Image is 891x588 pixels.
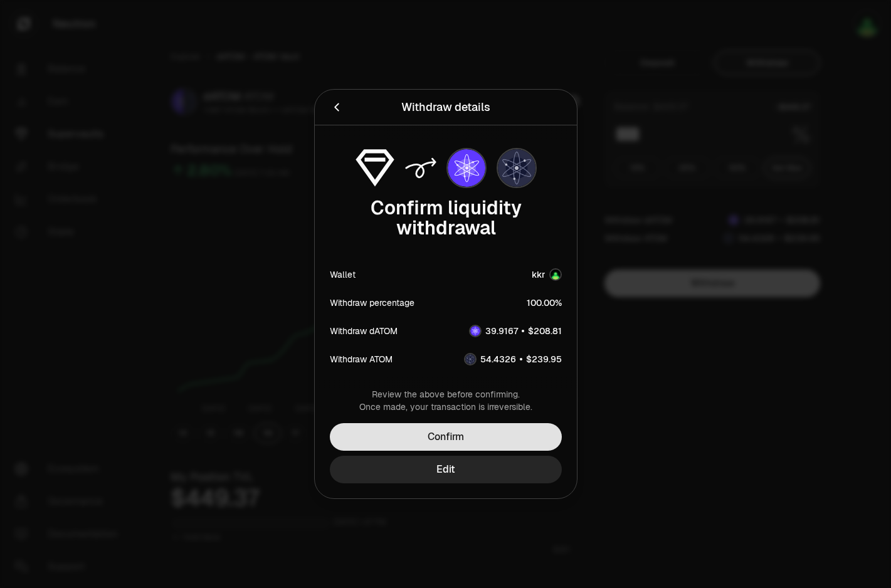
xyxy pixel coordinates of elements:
img: dATOM Logo [470,326,480,336]
div: Withdraw dATOM [330,325,398,337]
div: kkr [532,268,546,281]
img: ATOM Logo [498,149,535,187]
button: Back [330,98,344,116]
button: Confirm [330,423,562,451]
div: Review the above before confirming. Once made, your transaction is irreversible. [330,388,562,413]
button: Edit [330,456,562,483]
div: Withdraw ATOM [330,353,393,365]
div: Withdraw details [401,98,490,116]
div: Confirm liquidity withdrawal [330,198,562,238]
div: Withdraw percentage [330,297,414,309]
img: ATOM Logo [465,354,475,364]
img: dATOM Logo [448,149,485,187]
img: Account Image [551,270,561,280]
div: Wallet [330,268,356,281]
button: kkrAccount Image [532,268,562,281]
